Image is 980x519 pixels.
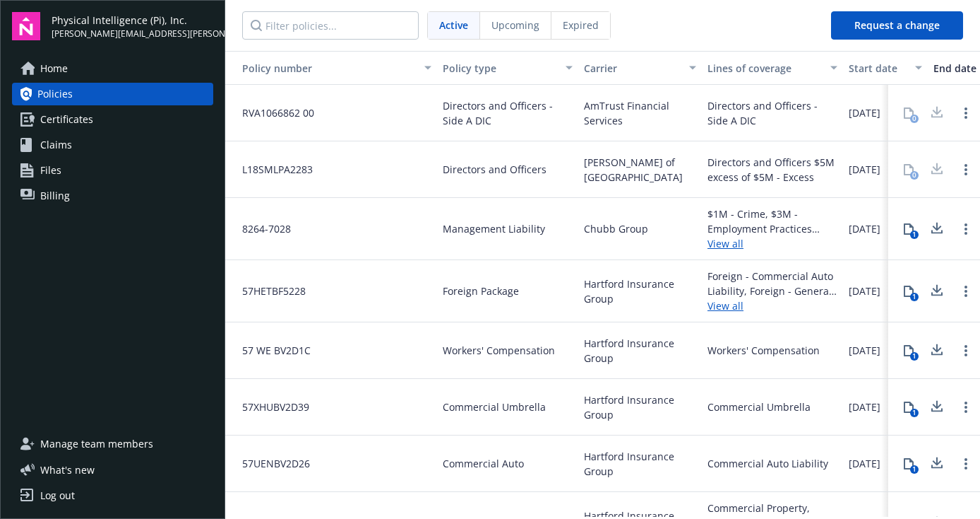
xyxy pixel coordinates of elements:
[231,162,313,177] span: L18SMLPA2283
[849,456,880,471] span: [DATE]
[443,456,524,471] span: Commercial Auto
[242,11,419,40] input: Filter policies...
[831,11,963,40] button: Request a change
[707,298,837,313] a: View all
[957,283,974,300] a: Open options
[563,18,599,33] span: Expired
[40,462,95,477] span: What ' s new
[443,162,546,177] span: Directors and Officers
[52,13,213,28] span: Physical Intelligence (Pi), Inc.
[957,221,974,238] a: Open options
[584,449,696,479] span: Hartford Insurance Group
[849,61,907,76] div: Start date
[849,162,880,177] span: [DATE]
[12,159,213,182] a: Files
[40,185,70,207] span: Billing
[231,400,309,414] span: 57XHUBV2D39
[849,400,880,414] span: [DATE]
[443,221,545,236] span: Management Liability
[707,155,837,185] div: Directors and Officers $5M excess of $5M - Excess
[443,284,519,298] span: Foreign Package
[231,456,310,471] span: 57UENBV2D26
[491,18,539,33] span: Upcoming
[707,61,822,76] div: Lines of coverage
[37,83,73,105] span: Policies
[40,57,68,80] span: Home
[231,61,416,76] div: Toggle SortBy
[584,61,681,76] div: Carrier
[584,392,696,422] span: Hartford Insurance Group
[52,28,213,40] span: [PERSON_NAME][EMAIL_ADDRESS][PERSON_NAME][DOMAIN_NAME]
[843,51,928,85] button: Start date
[12,134,213,156] a: Claims
[895,450,923,478] button: 1
[12,12,40,40] img: navigator-logo.svg
[231,284,306,298] span: 57HETBF5228
[702,51,843,85] button: Lines of coverage
[895,337,923,365] button: 1
[707,400,811,414] div: Commercial Umbrella
[584,336,696,366] span: Hartford Insurance Group
[437,51,578,85] button: Policy type
[40,159,61,182] span: Files
[584,155,696,185] span: [PERSON_NAME] of [GEOGRAPHIC_DATA]
[40,108,93,131] span: Certificates
[231,105,314,120] span: RVA1066862 00
[957,342,974,359] a: Open options
[910,409,919,417] div: 1
[707,456,828,471] div: Commercial Auto Liability
[443,343,555,358] span: Workers' Compensation
[584,276,696,306] span: Hartford Insurance Group
[584,221,648,236] span: Chubb Group
[443,61,557,76] div: Policy type
[231,61,416,76] div: Policy number
[12,83,213,105] a: Policies
[895,277,923,305] button: 1
[707,343,820,358] div: Workers' Compensation
[957,105,974,122] a: Open options
[584,98,696,128] span: AmTrust Financial Services
[957,455,974,472] a: Open options
[40,433,153,455] span: Manage team members
[707,98,837,128] div: Directors and Officers - Side A DIC
[895,215,923,243] button: 1
[231,221,291,236] span: 8264-7028
[957,399,974,416] a: Open options
[895,393,923,421] button: 1
[231,343,311,358] span: 57 WE BV2D1C
[443,98,573,128] span: Directors and Officers - Side A DIC
[52,12,213,40] button: Physical Intelligence (Pi), Inc.[PERSON_NAME][EMAIL_ADDRESS][PERSON_NAME][DOMAIN_NAME]
[12,462,117,477] button: What's new
[40,484,75,507] div: Log out
[910,293,919,301] div: 1
[707,269,837,298] div: Foreign - Commercial Auto Liability, Foreign - General Liability, Foreign - Kidnap and [PERSON_NA...
[910,465,919,474] div: 1
[439,18,468,33] span: Active
[12,108,213,131] a: Certificates
[707,206,837,236] div: $1M - Crime, $3M - Employment Practices Liability, $1M - Fiduciary Liability, $5M - Directors and...
[910,352,919,361] div: 1
[849,343,880,358] span: [DATE]
[443,400,546,414] span: Commercial Umbrella
[707,236,837,251] a: View all
[957,161,974,178] a: Open options
[849,221,880,236] span: [DATE]
[910,231,919,239] div: 1
[849,284,880,298] span: [DATE]
[849,105,880,120] span: [DATE]
[12,57,213,80] a: Home
[12,433,213,455] a: Manage team members
[40,134,72,156] span: Claims
[578,51,702,85] button: Carrier
[12,185,213,207] a: Billing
